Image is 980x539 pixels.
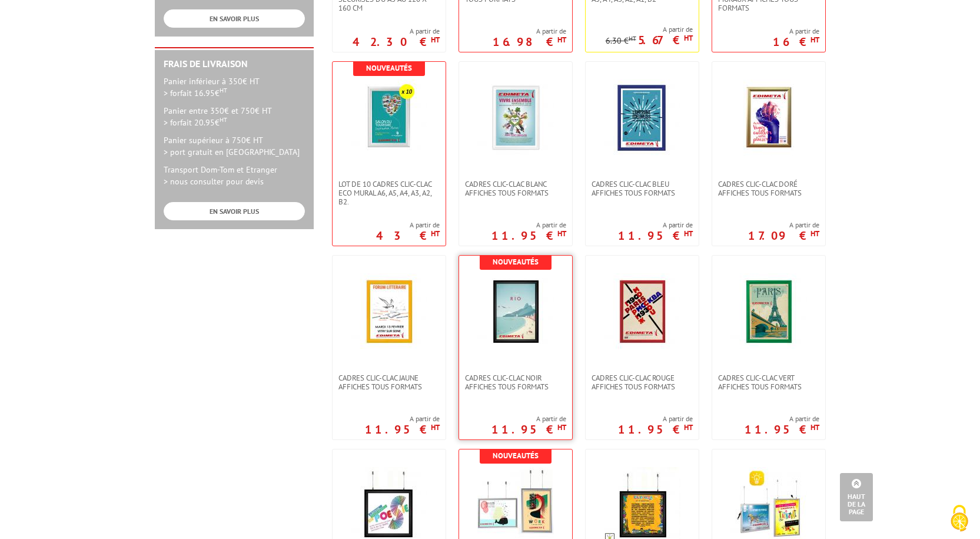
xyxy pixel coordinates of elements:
[493,451,539,461] b: Nouveautés
[618,220,693,230] span: A partir de
[493,27,566,36] span: A partir de
[491,414,566,424] span: A partir de
[638,37,693,44] p: 5.67 €
[333,373,446,391] a: Cadres clic-clac jaune affiches tous formats
[164,164,305,187] p: Transport Dom-Tom et Etranger
[431,422,440,432] sup: HT
[351,273,427,350] img: Cadres clic-clac jaune affiches tous formats
[459,180,572,197] a: Cadres clic-clac blanc affiches tous formats
[353,38,440,45] p: 42.30 €
[748,220,819,230] span: A partir de
[604,273,680,350] img: Cadres clic-clac rouge affiches tous formats
[465,180,566,197] span: Cadres clic-clac blanc affiches tous formats
[465,373,566,391] span: Cadres clic-clac noir affiches tous formats
[477,273,554,350] img: Cadres clic-clac noir affiches tous formats
[351,80,427,156] img: Lot de 10 cadres Clic-Clac Eco mural A6, A5, A4, A3, A2, B2.
[810,422,819,432] sup: HT
[618,414,693,424] span: A partir de
[606,25,693,34] span: A partir de
[164,202,305,220] a: EN SAVOIR PLUS
[431,229,440,239] sup: HT
[431,35,440,45] sup: HT
[618,232,693,239] p: 11.95 €
[629,34,636,42] sup: HT
[365,414,440,424] span: A partir de
[491,232,566,239] p: 11.95 €
[477,80,554,156] img: Cadres clic-clac blanc affiches tous formats
[743,80,794,156] img: Cadres clic-clac doré affiches tous formats
[164,59,305,70] h2: Frais de Livraison
[745,426,819,433] p: 11.95 €
[592,373,693,391] span: Cadres clic-clac rouge affiches tous formats
[684,422,693,432] sup: HT
[712,373,825,391] a: Cadres clic-clac vert affiches tous formats
[220,86,227,94] sup: HT
[365,426,440,433] p: 11.95 €
[557,229,566,239] sup: HT
[604,80,680,156] img: Cadres clic-clac bleu affiches tous formats
[586,373,699,391] a: Cadres clic-clac rouge affiches tous formats
[810,35,819,45] sup: HT
[748,232,819,239] p: 17.09 €
[939,499,980,539] button: Cookies (fenêtre modale)
[164,117,227,128] span: > forfait 20.95€
[366,63,412,73] b: Nouveautés
[376,220,440,230] span: A partir de
[164,105,305,128] p: Panier entre 350€ et 750€ HT
[606,37,636,45] p: 6.30 €
[164,88,227,98] span: > forfait 16.95€
[493,38,566,45] p: 16.98 €
[810,229,819,239] sup: HT
[338,373,440,391] span: Cadres clic-clac jaune affiches tous formats
[592,180,693,197] span: Cadres clic-clac bleu affiches tous formats
[164,134,305,158] p: Panier supérieur à 750€ HT
[684,33,693,43] sup: HT
[376,232,440,239] p: 43 €
[164,176,264,187] span: > nous consulter pour devis
[945,504,974,533] img: Cookies (fenêtre modale)
[333,180,446,206] a: Lot de 10 cadres Clic-Clac Eco mural A6, A5, A4, A3, A2, B2.
[493,257,539,267] b: Nouveautés
[773,27,819,36] span: A partir de
[164,75,305,99] p: Panier inférieur à 350€ HT
[164,147,300,157] span: > port gratuit en [GEOGRAPHIC_DATA]
[718,180,819,197] span: Cadres clic-clac doré affiches tous formats
[491,220,566,230] span: A partir de
[712,180,825,197] a: Cadres clic-clac doré affiches tous formats
[745,414,819,424] span: A partir de
[491,426,566,433] p: 11.95 €
[773,38,819,45] p: 16 €
[164,9,305,28] a: EN SAVOIR PLUS
[840,473,873,521] a: Haut de la page
[586,180,699,197] a: Cadres clic-clac bleu affiches tous formats
[557,35,566,45] sup: HT
[618,426,693,433] p: 11.95 €
[684,229,693,239] sup: HT
[353,27,440,36] span: A partir de
[730,273,807,350] img: Cadres clic-clac vert affiches tous formats
[220,115,227,124] sup: HT
[718,373,819,391] span: Cadres clic-clac vert affiches tous formats
[338,180,440,206] span: Lot de 10 cadres Clic-Clac Eco mural A6, A5, A4, A3, A2, B2.
[459,373,572,391] a: Cadres clic-clac noir affiches tous formats
[557,422,566,432] sup: HT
